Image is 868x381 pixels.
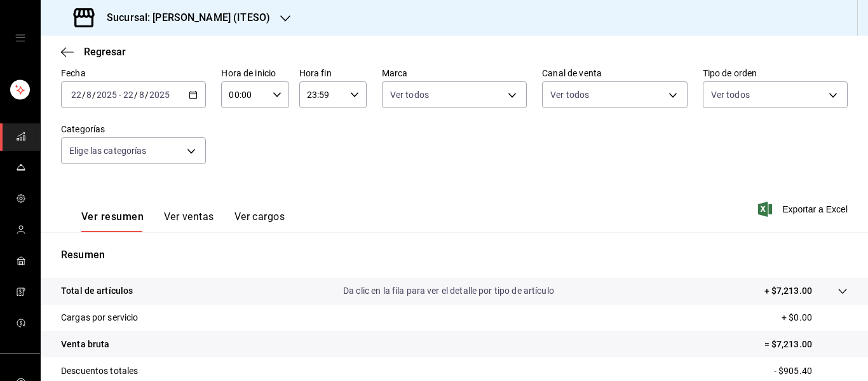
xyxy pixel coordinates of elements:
[390,90,429,100] font: Ver todos
[81,211,144,223] font: Ver resumen
[61,286,133,296] font: Total de artículos
[119,90,121,100] font: -
[82,90,86,100] font: /
[61,68,86,78] font: Fecha
[550,90,589,100] font: Ver todos
[123,90,134,100] input: --
[764,339,812,349] font: = $7,213.00
[149,90,170,100] input: ----
[61,366,138,376] font: Descuentos totales
[81,210,285,232] div: pestañas de navegación
[221,68,276,78] font: Hora de inicio
[164,211,214,223] font: Ver ventas
[774,366,812,376] font: - $905.40
[71,90,82,100] input: --
[69,146,147,156] font: Elige las categorías
[15,33,25,43] button: cajón abierto
[61,46,126,58] button: Regresar
[61,249,105,261] font: Resumen
[234,211,285,223] font: Ver cargos
[711,90,750,100] font: Ver todos
[107,11,270,24] font: Sucursal: [PERSON_NAME] (ITESO)
[703,68,757,78] font: Tipo de orden
[139,90,145,100] input: --
[782,204,848,214] font: Exportar a Excel
[92,90,96,100] font: /
[96,90,118,100] input: ----
[61,124,105,134] font: Categorías
[84,46,126,58] font: Regresar
[761,202,848,217] button: Exportar a Excel
[782,312,812,322] font: + $0.00
[542,68,602,78] font: Canal de venta
[299,68,332,78] font: Hora fin
[86,90,92,100] input: --
[382,68,408,78] font: Marca
[61,312,139,322] font: Cargas por servicio
[343,286,554,296] font: Da clic en la fila para ver el detalle por tipo de artículo
[145,90,149,100] font: /
[764,286,812,296] font: + $7,213.00
[134,90,138,100] font: /
[61,339,109,349] font: Venta bruta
